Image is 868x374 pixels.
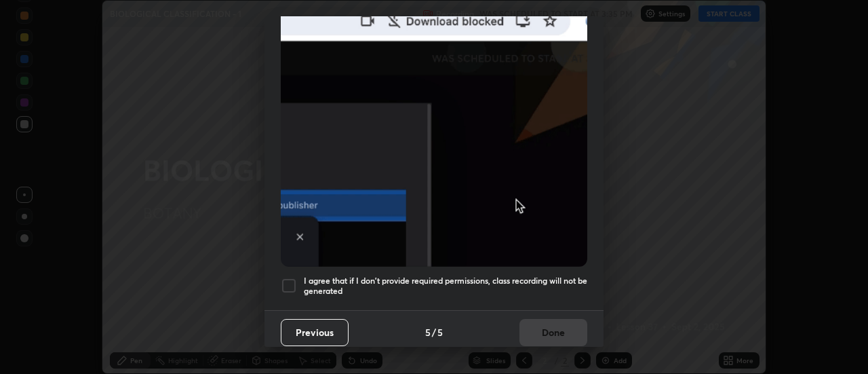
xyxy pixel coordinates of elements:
[304,276,587,297] h5: I agree that if I don't provide required permissions, class recording will not be generated
[437,325,443,339] h4: 5
[425,325,431,339] h4: 5
[432,325,436,339] h4: /
[281,319,349,346] button: Previous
